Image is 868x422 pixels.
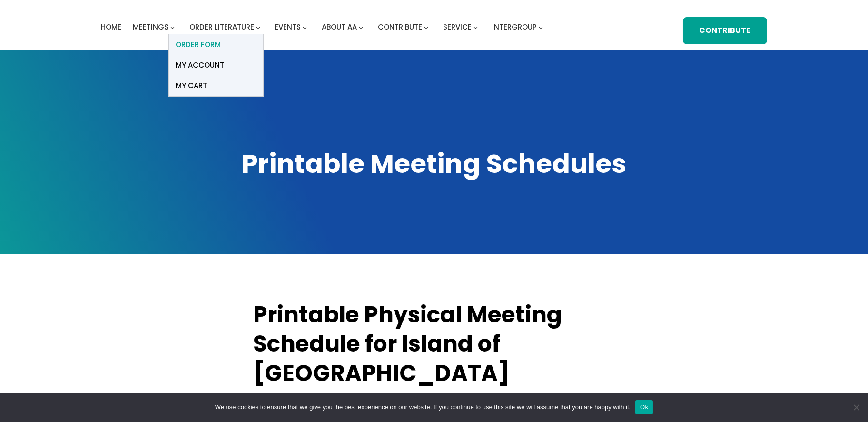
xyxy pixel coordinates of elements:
[101,146,767,181] h1: Printable Meeting Schedules
[473,25,478,30] button: Service submenu
[176,79,207,92] span: My Cart
[256,25,260,30] button: Order Literature submenu
[275,20,301,34] a: Events
[443,22,472,32] span: Service
[493,20,537,34] a: Intergroup
[170,25,175,30] button: Meetings submenu
[101,20,546,34] nav: Intergroup
[424,25,428,30] button: Contribute submenu
[133,22,168,32] span: Meetings
[101,20,121,34] a: Home
[683,17,767,44] a: Contribute
[253,300,615,388] h2: Printable Physical Meeting Schedule for Island of [GEOGRAPHIC_DATA]
[303,25,307,30] button: Events submenu
[189,22,254,32] span: Order Literature
[101,22,121,32] span: Home
[169,34,263,55] a: ORDER FORM
[176,38,221,51] span: ORDER FORM
[539,25,543,30] button: Intergroup submenu
[443,20,472,34] a: Service
[378,22,422,32] span: Contribute
[635,400,653,414] button: Ok
[176,59,225,72] span: My account
[851,402,861,412] span: No
[322,22,357,32] span: About AA
[169,55,263,75] a: My account
[359,25,363,30] button: About AA submenu
[215,402,631,412] span: We use cookies to ensure that we give you the best experience on our website. If you continue to ...
[275,22,301,32] span: Events
[133,20,168,34] a: Meetings
[169,76,263,96] a: My Cart
[322,20,357,34] a: About AA
[493,22,537,32] span: Intergroup
[378,20,422,34] a: Contribute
